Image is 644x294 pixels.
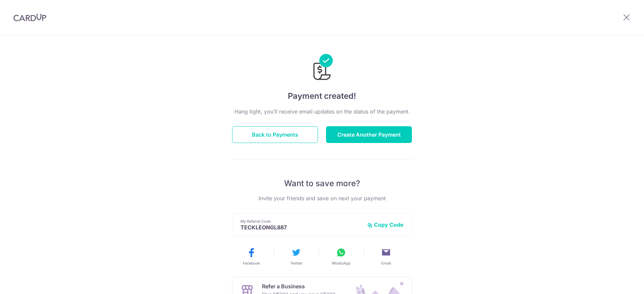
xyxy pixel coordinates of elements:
span: Email [381,261,391,266]
button: Twitter [276,247,316,266]
p: Want to save more? [232,178,412,189]
p: Invite your friends and save on next your payment [232,194,412,202]
button: Create Another Payment [326,126,412,143]
img: CardUp [13,13,46,21]
button: Copy Code [367,221,404,228]
p: TECKLEONGL887 [240,224,362,231]
span: WhatsApp [332,261,351,266]
p: Refer a Business [262,282,335,290]
img: Payments [311,54,333,82]
button: WhatsApp [321,247,361,266]
span: Facebook [243,261,260,266]
button: Back to Payments [232,126,318,143]
p: My Referral Code [240,219,362,224]
h4: Payment created! [232,90,412,102]
span: Twitter [290,261,302,266]
button: Email [366,247,406,266]
button: Facebook [231,247,271,266]
p: Hang tight, you’ll receive email updates on the status of the payment. [232,107,412,116]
